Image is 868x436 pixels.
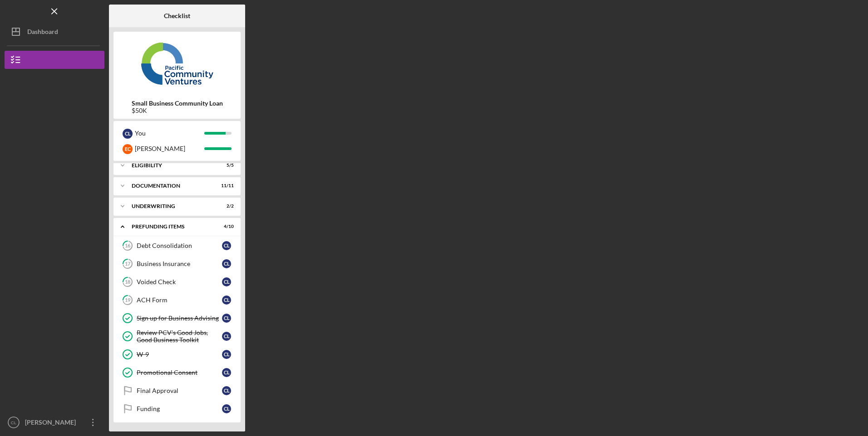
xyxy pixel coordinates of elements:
[222,368,231,377] div: C L
[132,203,211,209] div: Underwriting
[222,314,231,323] div: C L
[118,327,236,345] a: Review PCV's Good Jobs, Good Business ToolkitCL
[118,291,236,309] a: 19ACH FormCL
[222,404,231,413] div: C L
[113,36,241,91] img: Product logo
[222,386,231,395] div: C L
[164,12,190,19] b: Checklist
[118,273,236,291] a: 18Voided CheckCL
[125,243,131,249] tspan: 16
[118,345,236,363] a: W-9CL
[118,255,236,273] a: 17Business InsuranceCL
[118,309,236,327] a: Sign up for Business AdvisingCL
[118,237,236,255] a: 16Debt ConsolidationCL
[132,107,223,114] div: $50K
[137,242,222,249] div: Debt Consolidation
[132,163,211,168] div: Eligibility
[222,332,231,341] div: C L
[125,261,131,267] tspan: 17
[123,144,133,154] div: E C
[222,259,231,268] div: C L
[222,277,231,286] div: C L
[137,260,222,267] div: Business Insurance
[123,129,133,139] div: C L
[217,163,234,168] div: 5 / 5
[137,329,222,344] div: Review PCV's Good Jobs, Good Business Toolkit
[27,23,58,43] div: Dashboard
[5,413,104,431] button: CL[PERSON_NAME]
[137,278,222,286] div: Voided Check
[132,100,223,107] b: Small Business Community Loan
[217,203,234,209] div: 2 / 2
[222,350,231,359] div: C L
[132,224,211,229] div: Prefunding Items
[135,126,204,141] div: You
[23,413,82,434] div: [PERSON_NAME]
[125,297,131,303] tspan: 19
[137,369,222,376] div: Promotional Consent
[137,296,222,304] div: ACH Form
[11,420,17,425] text: CL
[118,382,236,400] a: Final ApprovalCL
[222,296,231,305] div: C L
[137,315,222,322] div: Sign up for Business Advising
[125,279,130,285] tspan: 18
[5,23,104,41] button: Dashboard
[137,387,222,394] div: Final Approval
[217,224,234,229] div: 4 / 10
[135,141,204,156] div: [PERSON_NAME]
[118,363,236,382] a: Promotional ConsentCL
[217,183,234,189] div: 11 / 11
[137,351,222,358] div: W-9
[222,241,231,250] div: C L
[132,183,211,189] div: Documentation
[137,405,222,412] div: Funding
[118,400,236,418] a: FundingCL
